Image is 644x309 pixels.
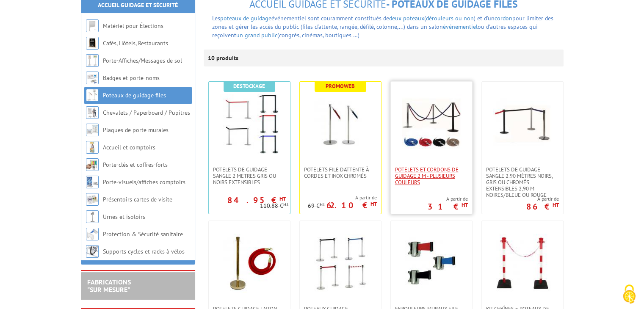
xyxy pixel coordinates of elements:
a: Badges et porte-noms [103,74,160,82]
a: Chevalets / Paperboard / Pupitres [103,109,190,116]
img: Supports cycles et racks à vélos [86,245,99,258]
span: Potelets et cordons de guidage 2 m - plusieurs couleurs [395,166,468,185]
span: Potelets de guidage sangle 2.90 mètres noirs, gris ou chromés extensibles 2,90 m noires/bleue ou ... [486,166,559,198]
img: Présentoirs cartes de visite [86,193,99,206]
img: Urnes et isoloirs [86,210,99,223]
span: événementiel sont couramment constitués de ( ) et d'un pour limiter des zones et gérer les accès ... [212,14,553,30]
sup: HT [370,200,377,207]
img: Matériel pour Élections [86,19,99,32]
span: POTELETS DE GUIDAGE SANGLE 2 METRES GRIS OU NOIRS EXTENSIBLEs [213,166,286,185]
a: FABRICATIONS"Sur Mesure" [87,278,131,294]
font: rangée, défilé, colonne, [212,14,553,39]
a: cordon [495,14,512,22]
span: A partir de [526,196,559,202]
a: Plaques de porte murales [103,126,169,134]
span: Potelets file d'attente à cordes et Inox Chromés [304,166,377,179]
a: Potelets de guidage sangle 2.90 mètres noirs, gris ou chromés extensibles 2,90 m noires/bleue ou ... [482,166,563,198]
img: Porte-Affiches/Messages de sol [86,54,99,67]
p: 110.88 € [260,203,289,209]
a: Potelets file d'attente à cordes et Inox Chromés [300,166,381,179]
img: Porte-clés et coffres-forts [86,158,99,171]
a: Porte-Affiches/Messages de sol [103,57,182,64]
sup: HT [553,201,559,209]
img: Kit chaînes + poteaux de guidage Rouge/Blanc [493,234,552,293]
a: dérouleurs ou non [426,14,474,22]
p: 84.95 € [227,198,286,203]
font: Les [212,14,220,22]
img: Cookies (fenêtre modale) [619,284,640,305]
a: Matériel pour Élections [103,22,163,30]
span: ...) dans un salon ou d'autres espaces qui reçoivent (congrès, cinémas, boutiques …) [212,23,538,39]
img: Enrouleurs muraux file attente sangle 2 mètres - Noir rouge ou bleu [402,234,461,293]
img: Potelets et cordons de guidage 2 m - plusieurs couleurs [402,94,461,154]
p: 62.10 € [326,203,377,208]
a: poteaux de guidage [220,14,271,22]
a: Protection & Sécurité sanitaire [103,230,183,238]
b: Promoweb [326,83,355,90]
a: Supports cycles et racks à vélos [103,248,185,255]
p: 10 produits [208,50,240,66]
img: Cafés, Hôtels, Restaurants [86,37,99,50]
a: Potelets et cordons de guidage 2 m - plusieurs couleurs [391,166,472,185]
p: 86 € [526,204,559,209]
img: Potelets guidage laiton doré hôtel pour cordon velours rouge [220,234,279,293]
img: Plaques de porte murales [86,124,99,136]
img: Chevalets / Paperboard / Pupitres [86,106,99,119]
img: Poteaux de guidage files [86,89,99,102]
img: Potelets file d'attente à cordes et Inox Chromés [311,94,370,154]
sup: HT [462,201,468,209]
a: deux poteaux [389,14,424,22]
sup: HT [283,201,289,207]
a: Urnes et isoloirs [103,213,145,221]
a: POTELETS DE GUIDAGE SANGLE 2 METRES GRIS OU NOIRS EXTENSIBLEs [209,166,290,185]
b: Destockage [233,83,265,90]
a: un grand public [236,31,277,39]
img: Accueil et comptoirs [86,141,99,154]
img: Protection & Sécurité sanitaire [86,228,99,240]
p: 69 € [308,203,325,209]
a: Accueil Guidage et Sécurité [98,1,178,9]
a: événementiel [443,23,478,30]
a: Présentoirs cartes de visite [103,196,172,203]
a: Poteaux de guidage files [103,91,166,99]
span: A partir de [428,196,468,202]
img: Potelets de guidage sangle 2.90 mètres noirs, gris ou chromés extensibles 2,90 m noires/bleue ou ... [493,94,552,154]
img: Poteaux guidage enrouleur [311,234,370,293]
p: 31 € [428,204,468,209]
img: POTELETS DE GUIDAGE SANGLE 2 METRES GRIS OU NOIRS EXTENSIBLEs [220,94,279,154]
a: Cafés, Hôtels, Restaurants [103,39,168,47]
button: Cookies (fenêtre modale) [614,280,644,309]
a: Accueil et comptoirs [103,143,155,151]
span: A partir de [308,194,377,201]
sup: HT [279,195,286,202]
img: Badges et porte-noms [86,72,99,84]
a: Porte-visuels/affiches comptoirs [103,178,185,186]
sup: HT [320,201,325,207]
img: Porte-visuels/affiches comptoirs [86,176,99,188]
a: Porte-clés et coffres-forts [103,161,168,168]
